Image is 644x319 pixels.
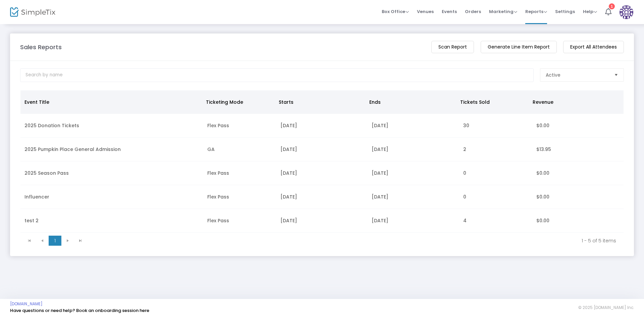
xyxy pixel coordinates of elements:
span: Revenue [533,99,553,105]
span: Reports [525,8,547,15]
td: $13.95 [532,138,624,161]
td: Flex Pass [203,114,276,138]
m-panel-title: Sales Reports [20,43,62,52]
td: test 2 [20,209,203,233]
td: Flex Pass [203,185,276,209]
td: 2025 Donation Tickets [20,114,203,138]
td: $0.00 [532,185,624,209]
th: Ticketing Mode [202,90,274,114]
td: [DATE] [276,161,368,185]
td: [DATE] [276,138,368,161]
span: © 2025 [DOMAIN_NAME] Inc. [578,305,634,310]
td: [DATE] [276,114,368,138]
td: Flex Pass [203,209,276,233]
input: Search by name [20,68,534,82]
td: [DATE] [276,209,368,233]
td: [DATE] [368,114,459,138]
td: [DATE] [368,185,459,209]
th: Starts [275,90,366,114]
td: 4 [459,209,532,233]
span: Settings [555,3,575,20]
td: GA [203,138,276,161]
td: $0.00 [532,209,624,233]
td: $0.00 [532,114,624,138]
th: Tickets Sold [456,90,529,114]
td: 0 [459,185,532,209]
td: [DATE] [368,161,459,185]
td: $0.00 [532,161,624,185]
span: Help [583,8,597,15]
td: Influencer [20,185,203,209]
m-button: Export All Attendees [563,41,624,53]
span: Box Office [382,8,409,15]
td: [DATE] [368,138,459,161]
th: Event Title [20,90,202,114]
span: Marketing [489,8,517,15]
th: Ends [365,90,456,114]
div: Data table [20,90,624,233]
td: Flex Pass [203,161,276,185]
m-button: Scan Report [431,41,474,53]
span: Events [442,3,457,20]
a: Have questions or need help? Book an onboarding session here [10,307,149,314]
td: 2025 Pumpkin Place General Admission [20,138,203,161]
span: Orders [465,3,481,20]
td: [DATE] [368,209,459,233]
button: Select [611,69,621,81]
span: Active [546,72,560,78]
div: 1 [609,3,615,9]
span: Page 1 [49,236,61,246]
kendo-pager-info: 1 - 5 of 5 items [92,237,616,244]
m-button: Generate Line Item Report [481,41,557,53]
span: Venues [417,3,434,20]
td: 2 [459,138,532,161]
td: [DATE] [276,185,368,209]
td: 0 [459,161,532,185]
td: 2025 Season Pass [20,161,203,185]
a: [DOMAIN_NAME] [10,301,43,307]
td: 30 [459,114,532,138]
